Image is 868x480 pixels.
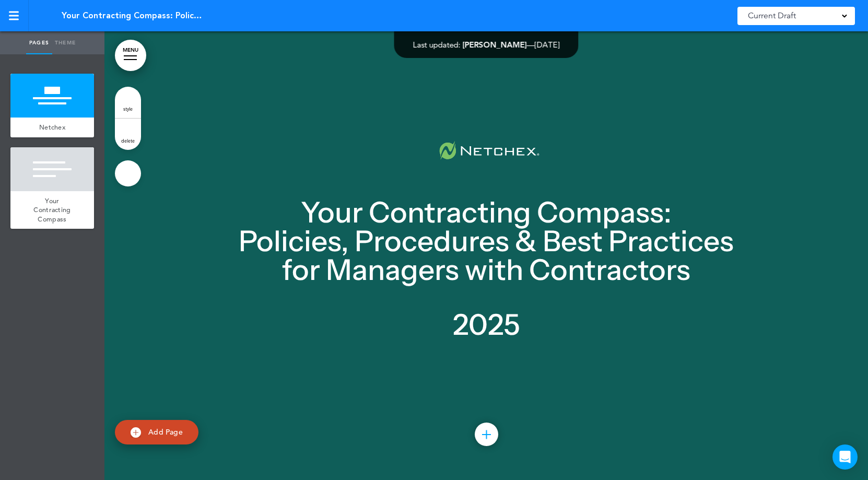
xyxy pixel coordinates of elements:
[115,119,141,150] a: delete
[115,87,141,118] a: style
[10,191,94,229] a: Your Contracting Compass
[33,196,71,224] span: Your Contracting Compass
[463,40,527,50] span: [PERSON_NAME]
[131,427,141,438] img: add.svg
[123,106,133,112] span: style
[430,138,542,166] img: 1741158319960-2Asset1.svg
[115,40,146,71] a: MENU
[535,40,560,50] span: [DATE]
[413,41,560,49] div: —
[10,118,94,137] a: Netchex
[52,31,78,54] a: Theme
[121,137,135,144] span: delete
[413,40,461,50] span: Last updated:
[62,10,203,21] span: Your Contracting Compass: Policies, Procedures, & Best Practices
[748,8,796,23] span: Current Draft
[26,31,52,54] a: Pages
[239,195,734,287] span: Your Contracting Compass: Policies, Procedures & Best Practices for Managers with Contractors
[39,123,65,132] span: Netchex
[832,444,858,470] div: Open Intercom Messenger
[115,420,198,444] a: Add Page
[148,427,183,437] span: Add Page
[453,307,520,342] span: 2025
